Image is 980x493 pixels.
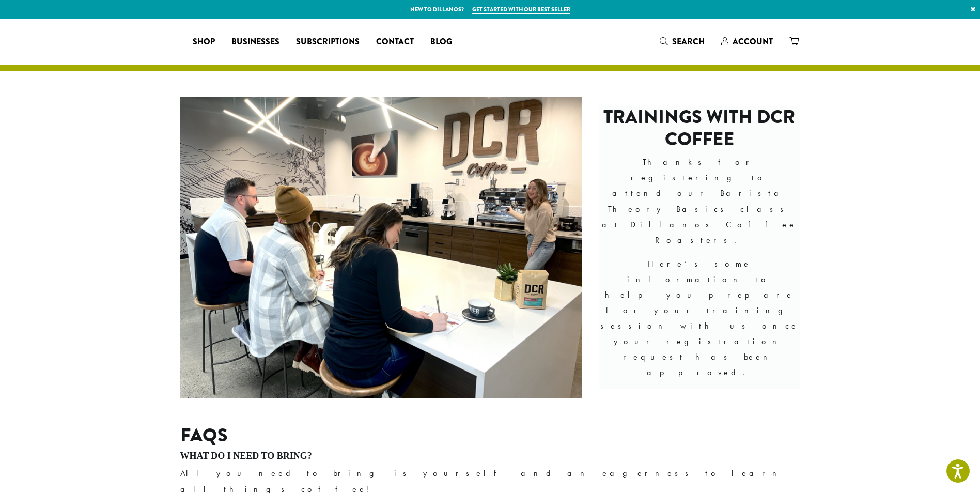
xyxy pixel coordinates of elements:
span: Search [672,36,705,48]
a: Get started with our best seller [472,5,570,14]
a: Search [651,33,713,50]
h2: TRAININGS WITH DCR COFFEE [599,106,800,150]
span: Subscriptions [296,36,360,49]
h2: FAQs [180,424,800,446]
span: Account [733,36,773,48]
h4: What do I need to bring? [180,451,800,462]
img: Trainings at Dillanos Coffee Roasters [180,97,583,398]
span: Contact [376,36,414,49]
span: Shop [193,36,215,49]
span: Blog [430,36,452,49]
span: Businesses [231,36,279,49]
p: Here’s some information to help you prepare for your training session with us once your registrat... [599,256,800,381]
a: Shop [184,34,223,50]
p: Thanks for registering to attend our Barista Theory Basics class at Dillanos Coffee Roasters. [599,155,800,248]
